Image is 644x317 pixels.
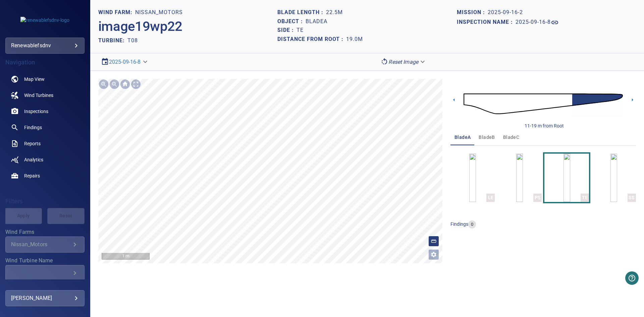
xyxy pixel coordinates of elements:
[628,194,636,202] div: SS
[5,236,85,253] div: Wind Farms
[5,136,85,152] a: reports noActive
[388,59,418,65] em: Reset Image
[135,9,183,16] h1: Nissan_Motors
[11,293,79,304] div: [PERSON_NAME]
[24,92,53,99] span: Wind Turbines
[464,85,623,123] img: d
[277,18,306,25] h1: Object :
[5,198,85,205] h4: Filters
[120,79,130,90] div: Go home
[479,133,495,142] span: bladeB
[516,154,523,202] a: PS
[450,154,495,202] button: LE
[544,154,589,202] button: TE
[5,87,85,103] a: windturbines noActive
[24,76,45,83] span: Map View
[450,221,468,227] span: findings
[109,59,141,65] a: 2025-09-16-8
[5,258,85,263] label: Wind Turbine Name
[468,221,476,228] span: 0
[516,19,551,25] h1: 2025-09-16-8
[5,38,85,54] div: renewablefsdnv
[525,122,564,129] div: 11-19 m from Root
[497,154,542,202] button: PS
[20,17,69,23] img: renewablefsdnv-logo
[5,119,85,136] a: findings noActive
[24,108,48,115] span: Inspections
[277,9,326,16] h1: Blade length :
[98,18,182,35] h2: image19wp22
[98,37,127,44] h2: TURBINE:
[277,36,346,43] h1: Distance from root :
[98,79,109,90] div: Zoom in
[130,79,141,90] div: Toggle full page
[346,36,363,43] h1: 19.0m
[592,154,636,202] button: SS
[378,56,429,68] div: Reset Image
[5,103,85,119] a: inspections noActive
[326,9,343,16] h1: 22.5m
[5,152,85,168] a: analytics noActive
[469,154,476,202] a: LE
[11,40,79,51] div: renewablefsdnv
[24,156,43,163] span: Analytics
[98,56,152,68] div: 2025-09-16-8
[109,79,120,90] div: Zoom out
[457,9,488,16] h1: Mission :
[306,18,327,25] h1: bladeA
[5,59,85,66] h4: Navigation
[486,194,495,202] div: LE
[503,133,519,142] span: bladeC
[516,18,559,27] a: 2025-09-16-8
[457,19,516,25] h1: Inspection name :
[533,194,542,202] div: PS
[5,229,85,235] label: Wind Farms
[24,124,42,131] span: Findings
[297,27,304,34] h1: TE
[610,154,617,202] a: SS
[5,71,85,87] a: map noActive
[24,172,40,179] span: Repairs
[98,9,135,16] h1: WIND FARM:
[428,249,439,260] button: Open image filters and tagging options
[24,140,41,147] span: Reports
[127,37,138,44] h2: T08
[5,168,85,184] a: repairs noActive
[488,9,523,16] h1: 2025-09-16-2
[581,194,589,202] div: TE
[277,27,297,34] h1: Side :
[563,154,570,202] a: TE
[11,241,71,248] div: Nissan_Motors
[5,265,85,281] div: Wind Turbine Name
[454,133,471,142] span: bladeA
